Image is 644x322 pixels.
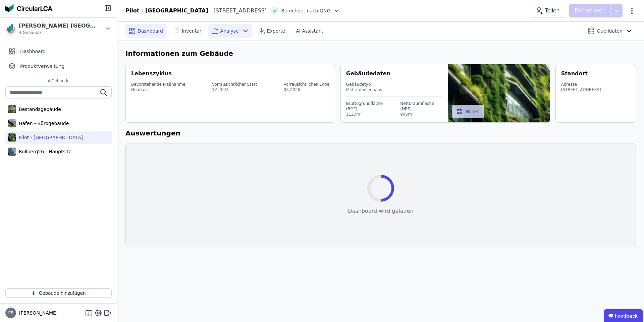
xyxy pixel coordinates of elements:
[561,87,601,92] div: [STREET_ADDRESS]
[597,28,623,34] span: Quelldaten
[182,28,202,34] span: Inventar
[346,101,391,112] div: Bruttogrundfläche (BGF)
[20,48,46,55] span: Dashboard
[41,78,76,84] span: 4 Gebäude
[8,311,13,315] span: EP
[19,30,96,35] span: 4 Gebäude
[16,106,61,113] div: Bestandsgebäude
[131,70,172,78] div: Lebenszyklus
[125,7,208,15] div: Pilot - [GEOGRAPHIC_DATA]
[8,132,16,143] img: Pilot - Green Building
[8,104,16,115] img: Bestandsgebäude
[348,207,413,215] div: Dashboard wird geladen
[125,128,636,138] h6: Auswertungen
[346,82,442,87] div: Gebäudetyp
[131,82,185,87] div: Bevorstehende Maßnahme
[400,112,442,117] div: 945m²
[208,7,267,15] div: [STREET_ADDRESS]
[400,101,442,112] div: Nettoraumfläche (NRF)
[346,70,448,78] div: Gebäudedaten
[16,148,71,155] div: Rollberg26 - Hauptsitz
[5,23,16,34] img: Kreis AG Germany
[561,82,601,87] div: Adresse
[125,48,636,58] h6: Informationen zum Gebäude
[575,7,607,15] p: Exportieren
[281,7,330,14] span: Berechnet nach QNG
[452,105,484,118] button: Bilder
[5,288,112,298] button: Gebäude hinzufügen
[16,134,83,141] div: Pilot - [GEOGRAPHIC_DATA]
[212,87,257,92] div: 12.2024
[8,118,16,129] img: Hafen - Bürogebäude
[346,87,442,92] div: Mehrfamilienhaus
[561,70,588,78] div: Standort
[296,28,323,34] span: AI Assistant
[8,146,16,157] img: Rollberg26 - Hauptsitz
[131,87,185,92] div: Neubau
[284,87,329,92] div: 08.2026
[16,120,69,127] div: Hafen - Bürogebäude
[212,82,257,87] div: Vorrausichtlicher Start
[267,28,285,34] span: Exporte
[220,28,239,34] span: Analyse
[20,63,64,70] span: Produktverwaltung
[16,310,58,316] span: [PERSON_NAME]
[531,4,565,17] button: Teilen
[5,4,52,12] img: Concular
[138,28,163,34] span: Dashboard
[346,112,391,117] div: 1123m²
[19,22,96,30] div: [PERSON_NAME] [GEOGRAPHIC_DATA]
[284,82,329,87] div: Vorrausichtliches Ende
